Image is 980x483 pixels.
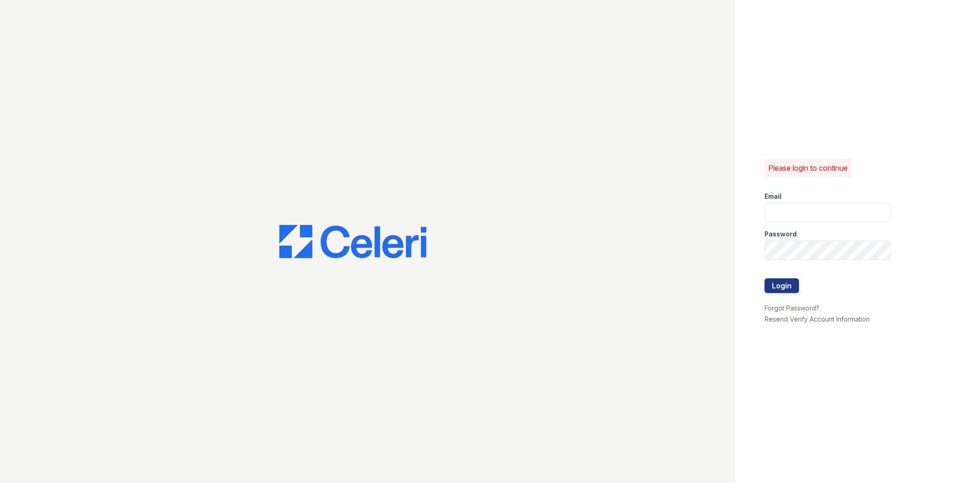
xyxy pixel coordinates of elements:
button: Login [765,278,799,293]
p: Please login to continue [768,162,848,173]
label: Email [765,192,782,201]
a: Forgot Password? [765,304,819,312]
a: Resend Verify Account Information [765,315,870,323]
label: Password [765,230,797,239]
img: CE_Logo_Blue-a8612792a0a2168367f1c8372b55b34899dd931a85d93a1a3d3e32e68fde9ad4.png [279,225,426,258]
